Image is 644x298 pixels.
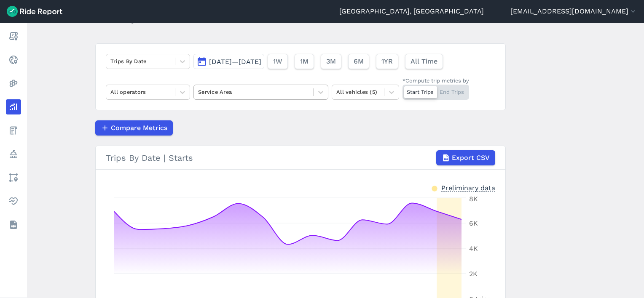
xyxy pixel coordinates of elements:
a: Datasets [6,217,21,232]
button: [DATE]—[DATE] [193,54,264,69]
button: 1M [295,54,314,69]
tspan: 8K [469,195,478,203]
button: 3M [321,54,341,69]
button: [EMAIL_ADDRESS][DOMAIN_NAME] [510,6,637,16]
button: Export CSV [436,150,495,165]
a: Fees [6,123,21,138]
div: Preliminary data [441,183,495,192]
button: All Time [405,54,443,69]
tspan: 2K [469,270,478,278]
span: Compare Metrics [111,123,167,133]
a: Analyze [6,99,21,114]
a: [GEOGRAPHIC_DATA], [GEOGRAPHIC_DATA] [339,6,484,16]
a: Health [6,194,21,209]
button: 1W [268,54,288,69]
tspan: 4K [469,245,478,253]
span: 6M [354,56,364,67]
button: 1YR [376,54,398,69]
span: 1W [273,56,282,67]
a: Realtime [6,52,21,67]
img: Ride Report [7,6,62,17]
button: Compare Metrics [95,120,173,136]
a: Policy [6,146,21,162]
span: [DATE]—[DATE] [209,58,261,66]
a: Report [6,29,21,44]
span: 3M [326,56,336,67]
a: Heatmaps [6,76,21,91]
div: *Compute trip metrics by [402,77,469,85]
span: All Time [411,56,437,67]
span: 1YR [381,56,393,67]
button: 6M [348,54,369,69]
span: 1M [300,56,309,67]
tspan: 6K [469,219,478,227]
span: Export CSV [452,153,490,163]
a: Areas [6,170,21,185]
div: Trips By Date | Starts [106,150,495,165]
